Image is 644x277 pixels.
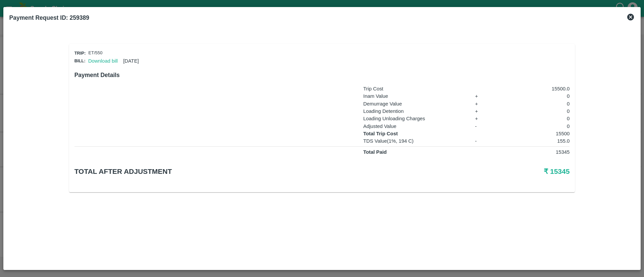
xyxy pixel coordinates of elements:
[475,115,492,122] p: +
[363,115,467,122] p: Loading Unloading Charges
[475,108,492,115] p: +
[501,130,570,137] p: 15500
[501,123,570,130] p: 0
[475,92,492,100] p: +
[363,149,387,155] strong: Total Paid
[88,58,118,64] a: Download bill
[501,85,570,92] p: 15500.0
[363,108,467,115] p: Loading Detention
[501,100,570,108] p: 0
[501,137,570,145] p: 155.0
[9,14,89,21] b: Payment Request ID: 259389
[363,123,467,130] p: Adjusted Value
[363,100,467,108] p: Demurrage Value
[501,108,570,115] p: 0
[363,137,467,145] p: TDS Value (1%, 194 C)
[501,148,570,156] p: 15345
[123,58,139,64] span: [DATE]
[475,123,492,130] p: -
[89,50,103,56] p: ET/550
[363,85,467,92] p: Trip Cost
[475,137,492,145] p: -
[74,167,405,176] h5: Total after adjustment
[475,100,492,108] p: +
[363,131,398,136] strong: Total Trip Cost
[363,92,467,100] p: Inam Value
[74,51,86,56] span: Trip:
[501,115,570,122] p: 0
[74,58,86,63] span: Bill:
[405,167,570,176] h5: ₹ 15345
[501,92,570,100] p: 0
[74,70,570,80] h6: Payment Details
